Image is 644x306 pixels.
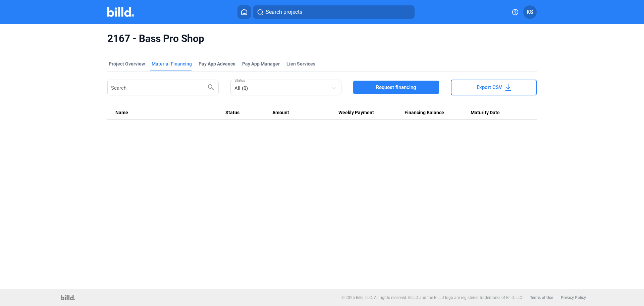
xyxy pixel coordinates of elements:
span: Maturity Date [471,110,500,116]
span: Status [225,110,239,116]
span: Amount [272,110,289,116]
img: Billd Company Logo [107,7,134,17]
span: Pay App Manager [242,60,280,67]
div: Lien Services [286,60,315,67]
b: Terms of Use [530,295,553,300]
span: Request financing [376,84,416,91]
span: Export CSV [477,84,502,91]
mat-select-trigger: All (0) [234,85,248,91]
span: Name [115,110,128,116]
b: Privacy Policy [561,295,586,300]
p: © 2025 Billd, LLC. All rights reserved. BILLD and the BILLD logo are registered trademarks of Bil... [341,295,523,300]
span: Financing Balance [405,110,444,116]
span: KS [527,8,533,16]
span: Weekly Payment [338,110,374,116]
p: | [556,295,557,300]
span: 2167 - Bass Pro Shop [107,32,537,45]
div: Project Overview [109,60,145,67]
mat-icon: search [207,83,215,91]
span: Search projects [266,8,302,16]
div: Material Financing [152,60,192,67]
div: Pay App Advance [199,60,235,67]
img: logo [61,295,75,300]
